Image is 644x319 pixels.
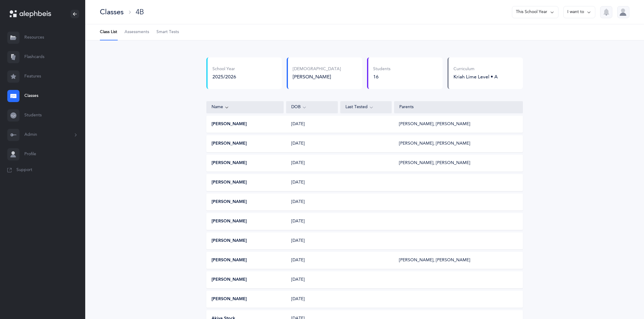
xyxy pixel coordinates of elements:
div: [DATE] [286,180,338,186]
div: Parents [399,104,518,110]
div: Last Tested [345,104,387,111]
div: 2025/2026 [212,74,236,80]
button: [PERSON_NAME] [212,277,247,283]
div: Students [373,66,390,72]
div: [DATE] [286,218,338,225]
div: [DATE] [286,199,338,205]
span: Assessments [124,29,149,35]
div: Name [212,104,278,111]
button: [PERSON_NAME] [212,218,247,225]
div: [PERSON_NAME] [293,74,357,80]
div: [PERSON_NAME], [PERSON_NAME] [399,141,470,147]
button: [PERSON_NAME] [212,180,247,186]
div: DOB [291,104,333,111]
div: Kriah Lime Level • A [453,74,498,80]
div: [PERSON_NAME], [PERSON_NAME] [399,257,470,263]
button: I want to [563,6,595,18]
div: [DATE] [286,277,338,283]
button: [PERSON_NAME] [212,296,247,302]
div: [PERSON_NAME], [PERSON_NAME] [399,121,470,127]
button: [PERSON_NAME] [212,238,247,244]
div: [DEMOGRAPHIC_DATA] [293,66,357,72]
div: [DATE] [286,160,338,166]
button: [PERSON_NAME] [212,141,247,147]
button: [PERSON_NAME] [212,160,247,166]
div: [PERSON_NAME], [PERSON_NAME] [399,160,470,166]
iframe: Drift Widget Chat Controller [614,289,637,312]
div: Curriculum [453,66,498,72]
div: 16 [373,74,390,80]
div: [DATE] [286,141,338,147]
div: School Year [212,66,236,72]
span: Smart Tests [156,29,179,35]
div: [DATE] [286,296,338,302]
button: [PERSON_NAME] [212,121,247,127]
div: [DATE] [286,121,338,127]
button: [PERSON_NAME] [212,257,247,263]
button: This School Year [512,6,558,18]
div: 4B [136,7,144,17]
div: [DATE] [286,257,338,263]
div: Classes [100,7,124,17]
div: [DATE] [286,238,338,244]
button: [PERSON_NAME] [212,199,247,205]
span: Support [16,167,32,173]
